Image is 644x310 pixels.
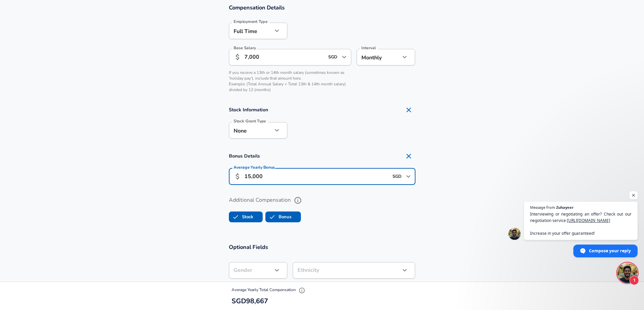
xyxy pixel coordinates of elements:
span: Message from [530,205,555,209]
button: Remove Section [402,103,415,117]
span: 1 [629,276,639,285]
span: 98,667 [246,297,268,306]
span: Zuhayeer [556,205,574,209]
input: 15,000 [244,168,388,185]
div: Monthly [357,49,400,65]
h4: Bonus Details [229,149,415,163]
div: None [229,122,272,139]
div: Open chat [617,263,638,283]
button: Open [339,52,349,62]
span: Bonus [266,210,279,223]
input: USD [390,171,404,182]
h3: Optional Fields [229,243,415,251]
button: BonusBonus [265,212,301,222]
span: SGD [232,297,246,306]
label: Employment Type [234,20,268,24]
label: Base Salary [234,46,256,50]
button: StockStock [229,212,263,222]
button: Remove Section [402,149,415,163]
button: Explain Total Compensation [297,285,307,295]
button: help [292,195,304,206]
label: Additional Compensation [229,195,415,206]
input: 100,000 [244,49,325,65]
div: Full Time [229,23,272,39]
label: Average Yearly Bonus [234,165,275,169]
h4: Stock Information [229,103,415,117]
span: Interviewing or negotiating an offer? Check out our negotiation service: Increase in your offer g... [530,211,631,236]
span: Stock [229,210,242,223]
span: Average Yearly Total Compensation [232,287,307,293]
label: Stock Grant Type [234,119,266,123]
label: Bonus [266,210,291,223]
h3: Compensation Details [229,4,415,11]
span: Compose your reply [589,245,631,257]
label: Interval [361,46,376,50]
input: USD [326,52,340,62]
p: If you receive a 13th or 14th month salary (sometimes known as 'holiday pay'), include that amoun... [229,70,352,93]
label: Stock [229,210,253,223]
button: Open [404,172,413,181]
